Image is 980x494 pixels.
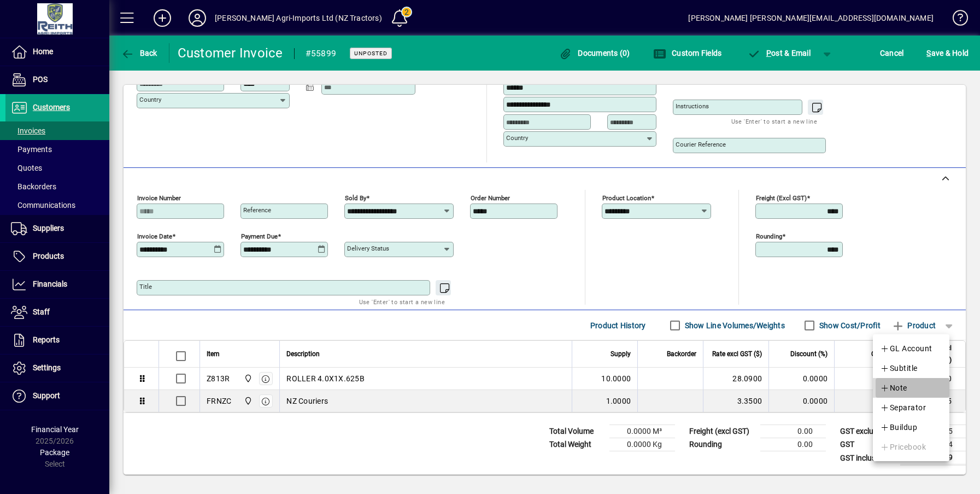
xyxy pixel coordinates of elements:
[873,358,949,378] button: Subtitle
[880,362,918,375] span: Subtitle
[873,417,949,437] button: Buildup
[880,440,926,454] span: Pricebook
[880,342,932,355] span: GL Account
[880,421,917,434] span: Buildup
[873,437,949,457] button: Pricebook
[880,381,907,394] span: Note
[873,378,949,398] button: Note
[873,398,949,417] button: Separator
[873,339,949,358] button: GL Account
[880,401,926,414] span: Separator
